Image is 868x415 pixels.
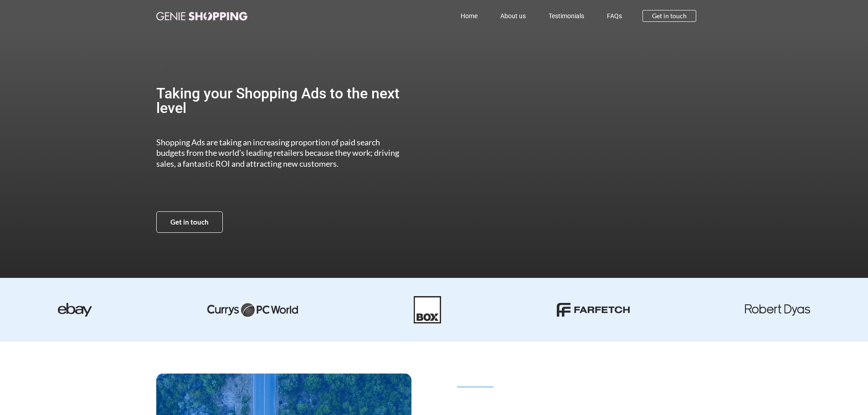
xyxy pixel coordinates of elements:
[596,5,633,26] a: FAQs
[489,5,537,26] a: About us
[156,12,247,20] img: genie-shopping-logo
[537,5,596,26] a: Testimonials
[156,137,399,169] span: Shopping Ads are taking an increasing proportion of paid search budgets from the world’s leading ...
[745,304,810,316] img: robert dyas
[156,86,408,115] h2: Taking your Shopping Ads to the next level
[288,5,634,26] nav: Menu
[58,303,92,317] img: ebay-dark
[414,296,441,323] img: Box-01
[170,219,209,225] span: Get in touch
[156,211,223,233] a: Get in touch
[652,13,687,19] span: Get in touch
[449,5,489,26] a: Home
[642,10,696,22] a: Get in touch
[557,303,630,317] img: farfetch-01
